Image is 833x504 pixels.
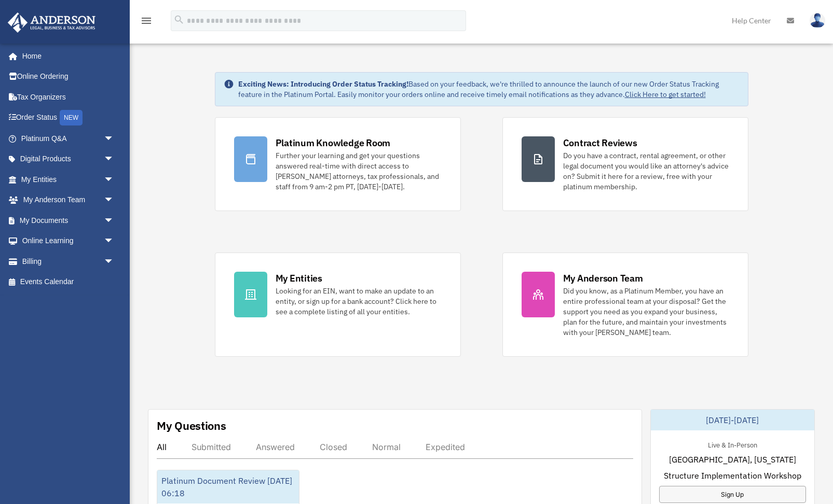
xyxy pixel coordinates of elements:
a: Digital Productsarrow_drop_down [7,149,130,170]
a: Online Learningarrow_drop_down [7,231,130,251]
div: Answered [256,442,295,452]
a: My Entitiesarrow_drop_down [7,169,130,190]
a: Home [7,46,125,66]
a: My Anderson Team Did you know, as a Platinum Member, you have an entire professional team at your... [502,253,748,357]
div: My Questions [157,418,226,433]
div: Closed [320,442,347,452]
a: Online Ordering [7,66,130,87]
div: Contract Reviews [563,136,637,149]
i: menu [140,15,153,27]
div: Expedited [426,442,465,452]
a: Events Calendar [7,272,130,292]
div: My Anderson Team [563,272,643,285]
img: User Pic [810,13,825,28]
div: Normal [372,442,401,452]
div: Platinum Document Review [DATE] 06:18 [157,470,299,503]
span: arrow_drop_down [104,190,125,211]
span: arrow_drop_down [104,149,125,170]
a: Tax Organizers [7,87,130,107]
div: Further your learning and get your questions answered real-time with direct access to [PERSON_NAM... [276,150,442,192]
div: Submitted [192,442,231,452]
a: Platinum Knowledge Room Further your learning and get your questions answered real-time with dire... [215,117,461,211]
a: Sign Up [659,486,806,503]
a: My Entities Looking for an EIN, want to make an update to an entity, or sign up for a bank accoun... [215,253,461,357]
div: Live & In-Person [700,439,766,450]
span: [GEOGRAPHIC_DATA], [US_STATE] [669,453,796,466]
div: NEW [60,110,83,125]
div: Do you have a contract, rental agreement, or other legal document you would like an attorney's ad... [563,150,729,192]
span: arrow_drop_down [104,231,125,252]
span: Structure Implementation Workshop [664,469,801,482]
a: My Documentsarrow_drop_down [7,210,130,231]
div: [DATE]-[DATE] [651,410,814,430]
a: menu [140,18,153,27]
a: Order StatusNEW [7,107,130,129]
div: Based on your feedback, we're thrilled to announce the launch of our new Order Status Tracking fe... [238,79,740,100]
a: Contract Reviews Do you have a contract, rental agreement, or other legal document you would like... [502,117,748,211]
div: Did you know, as a Platinum Member, you have an entire professional team at your disposal? Get th... [563,286,729,338]
div: All [157,442,167,452]
span: arrow_drop_down [104,169,125,190]
a: Billingarrow_drop_down [7,251,130,272]
div: Platinum Knowledge Room [276,136,391,149]
span: arrow_drop_down [104,128,125,149]
i: search [173,14,185,25]
div: My Entities [276,272,322,285]
strong: Exciting News: Introducing Order Status Tracking! [238,79,408,89]
div: Looking for an EIN, want to make an update to an entity, or sign up for a bank account? Click her... [276,286,442,317]
img: Anderson Advisors Platinum Portal [5,12,99,33]
a: My Anderson Teamarrow_drop_down [7,190,130,211]
a: Click Here to get started! [625,90,706,99]
span: arrow_drop_down [104,251,125,272]
span: arrow_drop_down [104,210,125,231]
a: Platinum Q&Aarrow_drop_down [7,128,130,149]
